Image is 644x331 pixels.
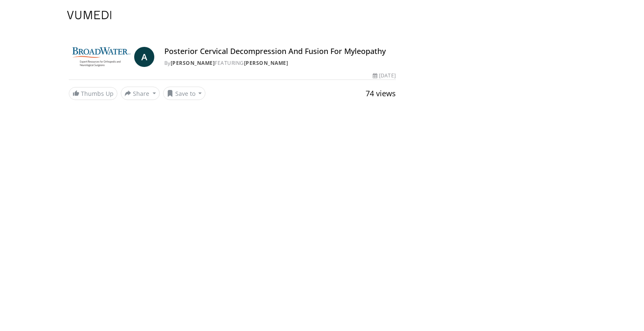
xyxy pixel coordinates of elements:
[244,59,288,67] a: [PERSON_NAME]
[134,47,154,67] a: A
[67,11,112,19] img: VuMedi Logo
[69,47,131,67] img: BroadWater
[163,87,206,100] button: Save to
[373,72,395,80] div: [DATE]
[171,59,215,67] a: [PERSON_NAME]
[121,87,160,100] button: Share
[164,47,396,56] h4: Posterior Cervical Decompression And Fusion For Myleopathy
[69,87,117,100] a: Thumbs Up
[164,59,396,67] div: By FEATURING
[366,88,396,98] span: 74 views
